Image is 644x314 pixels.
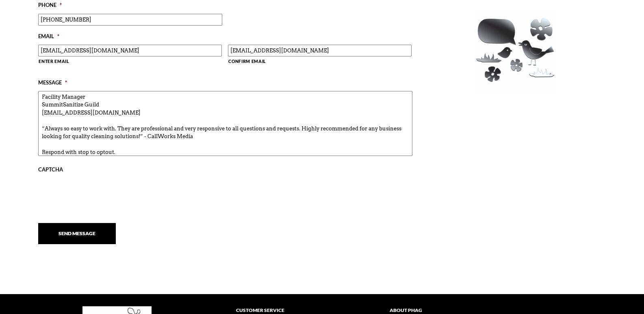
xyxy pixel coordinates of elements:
[38,223,116,244] input: Send Message
[38,79,67,88] label: Message
[38,33,59,42] label: Email
[38,2,62,11] label: Phone
[38,166,63,175] label: Captcha
[38,178,162,210] iframe: reCAPTCHA
[39,57,222,68] label: Enter Email
[228,57,412,68] label: Confirm Email
[475,10,556,91] img: Decal twitter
